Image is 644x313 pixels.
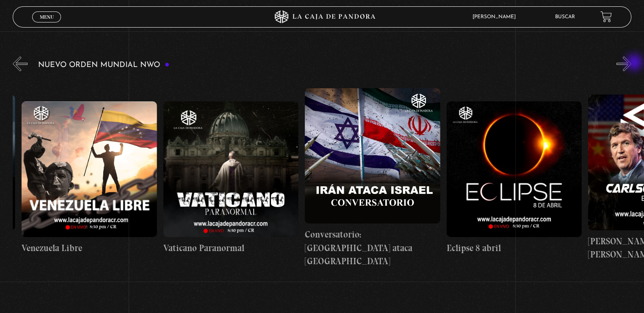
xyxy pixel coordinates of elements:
[38,61,169,69] h3: Nuevo Orden Mundial NWO
[163,241,299,255] h4: Vaticano Paranormal
[163,78,299,278] a: Vaticano Paranormal
[616,56,631,71] button: Next
[13,56,28,71] button: Previous
[468,14,524,20] span: [PERSON_NAME]
[447,78,582,278] a: Eclipse 8 abril
[305,78,440,278] a: Conversatorio: [GEOGRAPHIC_DATA] ataca [GEOGRAPHIC_DATA]
[447,241,582,255] h4: Eclipse 8 abril
[22,241,157,255] h4: Venezuela Libre
[37,22,57,28] span: Cerrar
[22,78,157,278] a: Venezuela Libre
[305,228,440,268] h4: Conversatorio: [GEOGRAPHIC_DATA] ataca [GEOGRAPHIC_DATA]
[40,14,54,20] span: Menu
[600,11,612,22] a: View your shopping cart
[555,14,575,20] a: Buscar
